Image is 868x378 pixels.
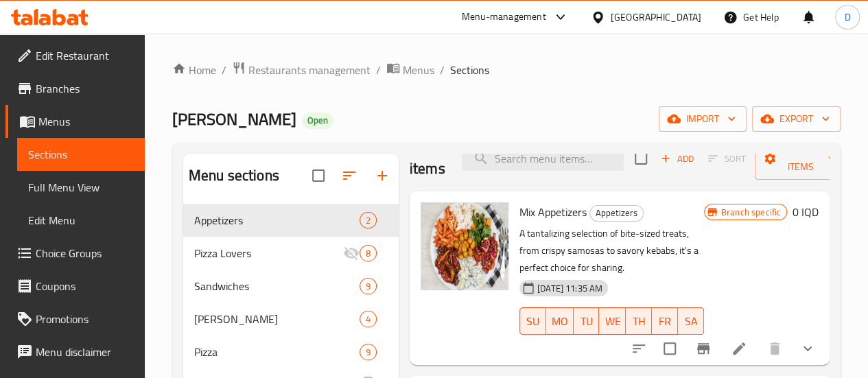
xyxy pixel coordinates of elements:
[519,225,704,276] p: A tantalizing selection of bite-sized treats, from crispy samosas to savory kebabs, it's a perfec...
[799,340,816,357] svg: Show Choices
[731,340,747,357] a: Edit menu item
[194,311,360,327] div: Gus
[655,148,699,169] span: Add item
[36,344,134,360] span: Menu disclaimer
[655,334,684,363] span: Select to update
[172,104,296,134] span: [PERSON_NAME]
[194,245,343,261] span: Pizza Lovers
[611,10,701,25] div: [GEOGRAPHIC_DATA]
[38,113,134,130] span: Menus
[655,148,699,169] button: Add
[652,307,678,335] button: FR
[605,311,620,331] span: WE
[386,61,434,79] a: Menus
[410,138,445,179] h2: Menu items
[194,344,360,360] span: Pizza
[36,245,134,261] span: Choice Groups
[248,62,371,78] span: Restaurants management
[552,311,568,331] span: MO
[360,245,377,261] div: items
[360,313,376,326] span: 4
[360,214,376,227] span: 2
[763,110,830,128] span: export
[599,307,626,335] button: WE
[589,205,644,222] div: Appetizers
[678,307,704,335] button: SA
[626,144,655,173] span: Select section
[36,278,134,294] span: Coupons
[17,138,145,171] a: Sections
[519,307,546,335] button: SU
[590,205,643,221] span: Appetizers
[626,307,652,335] button: TH
[172,61,841,79] nav: breadcrumb
[376,62,381,78] li: /
[758,332,791,365] button: delete
[5,237,145,270] a: Choice Groups
[36,80,134,97] span: Branches
[526,311,541,331] span: SU
[183,270,399,303] div: Sandwiches9
[194,278,360,294] span: Sandwiches
[5,39,145,72] a: Edit Restaurant
[304,161,333,190] span: Select all sections
[752,106,841,132] button: export
[5,303,145,335] a: Promotions
[360,212,377,228] div: items
[17,204,145,237] a: Edit Menu
[657,311,672,331] span: FR
[360,280,376,293] span: 9
[194,311,360,327] span: [PERSON_NAME]
[5,270,145,303] a: Coupons
[36,311,134,327] span: Promotions
[403,62,434,78] span: Menus
[366,159,399,192] button: Add section
[194,212,360,228] span: Appetizers
[360,247,376,260] span: 8
[232,61,371,79] a: Restaurants management
[462,147,624,171] input: search
[631,311,646,331] span: TH
[519,202,587,222] span: Mix Appetizers
[189,165,279,186] h2: Menu sections
[360,346,376,359] span: 9
[546,307,574,335] button: MO
[670,110,736,128] span: import
[302,115,333,126] span: Open
[5,72,145,105] a: Branches
[659,106,747,132] button: import
[421,202,508,290] img: Mix Appetizers
[183,204,399,237] div: Appetizers2
[844,10,850,25] span: D
[222,62,226,78] li: /
[183,303,399,335] div: [PERSON_NAME]4
[333,159,366,192] span: Sort sections
[579,311,594,331] span: TU
[28,179,134,196] span: Full Menu View
[183,237,399,270] div: Pizza Lovers8
[462,9,546,25] div: Menu-management
[622,332,655,365] button: sort-choices
[360,344,377,360] div: items
[793,202,819,222] h6: 0 IQD
[302,113,333,129] div: Open
[36,47,134,64] span: Edit Restaurant
[766,141,836,176] span: Manage items
[28,212,134,228] span: Edit Menu
[687,332,720,365] button: Branch-specific-item
[17,171,145,204] a: Full Menu View
[659,151,696,167] span: Add
[183,335,399,368] div: Pizza9
[360,278,377,294] div: items
[440,62,445,78] li: /
[172,62,216,78] a: Home
[28,146,134,163] span: Sections
[360,311,377,327] div: items
[5,335,145,368] a: Menu disclaimer
[683,311,699,331] span: SA
[532,282,608,295] span: [DATE] 11:35 AM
